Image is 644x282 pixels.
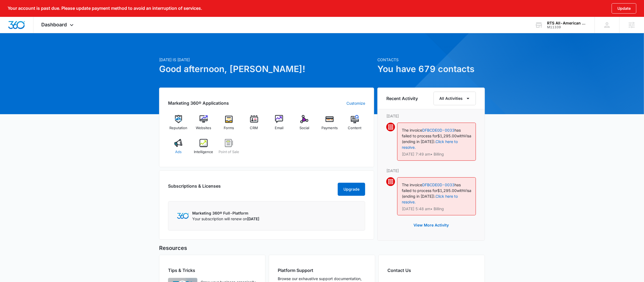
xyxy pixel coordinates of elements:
[402,207,471,211] p: [DATE] 5:48 am • Billing
[269,115,290,135] a: Email
[168,100,229,106] h2: Marketing 360® Applications
[8,6,202,11] p: Your account is past due. Please update payment method to avoid an interruption of services.
[224,125,234,131] span: Forms
[547,21,587,25] div: account name
[402,152,471,156] p: [DATE] 7:49 am • Billing
[247,216,259,221] span: [DATE]
[338,183,365,196] button: Upgrade
[42,22,67,27] span: Dashboard
[377,57,485,63] p: Contacts
[194,149,213,155] span: Intelligence
[175,149,182,155] span: Ads
[192,210,259,216] p: Marketing 360® Full-Platform
[346,100,365,106] a: Customize
[168,139,189,159] a: Ads
[457,134,464,138] span: with
[387,267,476,274] h2: Contact Us
[177,213,189,219] img: Marketing 360 Logo
[344,115,365,135] a: Content
[250,125,258,131] span: CRM
[196,125,211,131] span: Websites
[159,244,485,252] h5: Resources
[319,115,340,135] a: Payments
[547,25,587,29] div: account id
[278,267,366,274] h2: Platform Support
[219,139,239,159] a: Point of Sale
[422,128,454,132] a: DFBCDE0D-0033
[321,125,338,131] span: Payments
[386,113,476,119] p: [DATE]
[386,168,476,173] p: [DATE]
[437,188,457,193] span: $1,295.00
[386,95,418,102] h6: Recent Activity
[168,183,221,194] h2: Subscriptions & Licenses
[275,125,283,131] span: Email
[168,267,257,274] h2: Tips & Tricks
[294,115,315,135] a: Social
[159,63,374,76] h1: Good afternoon, [PERSON_NAME]!
[612,3,636,14] button: Update
[168,115,189,135] a: Reputation
[244,115,264,135] a: CRM
[377,63,485,76] h1: You have 679 contacts
[348,125,362,131] span: Content
[408,219,454,232] button: View More Activity
[193,115,214,135] a: Websites
[193,139,214,159] a: Intelligence
[402,128,422,132] span: The invoice
[457,188,464,193] span: with
[219,115,239,135] a: Forms
[437,134,457,138] span: $1,295.00
[159,57,374,63] p: [DATE] is [DATE]
[219,149,239,155] span: Point of Sale
[192,216,259,222] p: Your subscription will renew on
[169,125,187,131] span: Reputation
[299,125,309,131] span: Social
[434,92,476,105] button: All Activities
[422,182,454,187] a: DFBCDE0D-0033
[33,17,83,33] div: Dashboard
[402,182,422,187] span: The invoice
